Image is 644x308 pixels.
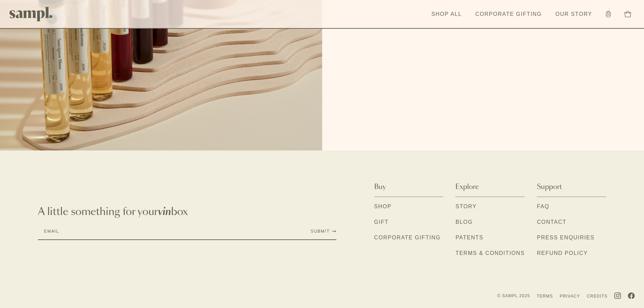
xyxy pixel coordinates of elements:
[497,293,530,299] li: © Sampl 2025
[428,7,465,22] a: Shop All
[374,197,444,253] div: Buy
[537,182,562,192] span: Support
[537,197,606,269] div: Support
[455,234,483,242] a: Patents
[455,177,525,197] button: Explore
[552,7,596,22] a: Our Story
[38,206,336,218] p: A little something for your box
[311,229,336,234] button: Submit Newsletter Signup
[455,203,477,211] a: Story
[472,7,545,22] a: Corporate Gifting
[374,182,386,192] span: Buy
[537,293,553,299] a: Terms
[374,177,444,197] button: Buy
[614,292,635,299] ul: social links
[455,249,525,258] a: Terms & Conditions
[158,207,171,217] em: vin
[537,234,595,242] a: Press Enquiries
[587,293,607,299] a: Credits
[374,234,441,242] a: Corporate Gifting
[628,292,635,299] img: Facebook
[614,292,621,299] img: Instagram
[455,182,479,192] span: Explore
[455,218,473,227] a: Blog
[374,218,389,227] a: Gift
[9,7,53,21] img: Sampl logo
[537,249,588,258] a: Refund Policy
[560,293,580,299] a: Privacy
[374,203,392,211] a: Shop
[497,292,607,300] ul: policy links
[537,203,549,211] a: FAQ
[537,218,566,227] a: Contact
[537,177,606,197] button: Support
[455,197,525,269] div: Explore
